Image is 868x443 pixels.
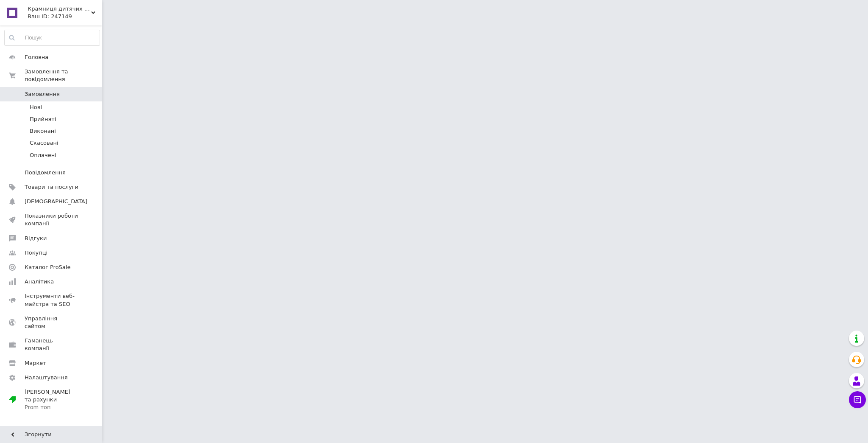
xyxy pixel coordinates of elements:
[25,169,66,177] span: Повідомлення
[25,235,47,242] span: Відгуки
[25,359,46,367] span: Маркет
[849,391,866,408] button: Чат з покупцем
[25,292,78,308] span: Інструменти веб-майстра та SEO
[5,30,100,45] input: Пошук
[30,139,58,147] span: Скасовані
[25,249,47,257] span: Покупці
[25,278,54,286] span: Аналітика
[25,198,87,205] span: [DEMOGRAPHIC_DATA]
[30,115,56,123] span: Прийняті
[25,212,78,227] span: Показники роботи компанії
[25,183,78,191] span: Товари та послуги
[25,404,78,411] div: Prom топ
[25,68,102,83] span: Замовлення та повідомлення
[25,388,78,412] span: [PERSON_NAME] та рахунки
[28,5,91,13] span: Крамниця дитячих книжок
[30,127,56,135] span: Виконані
[25,374,68,381] span: Налаштування
[25,53,48,61] span: Головна
[25,337,78,352] span: Гаманець компанії
[25,90,60,98] span: Замовлення
[30,151,56,159] span: Оплачені
[28,13,102,20] div: Ваш ID: 247149
[30,104,42,111] span: Нові
[25,315,78,330] span: Управління сайтом
[25,264,70,271] span: Каталог ProSale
